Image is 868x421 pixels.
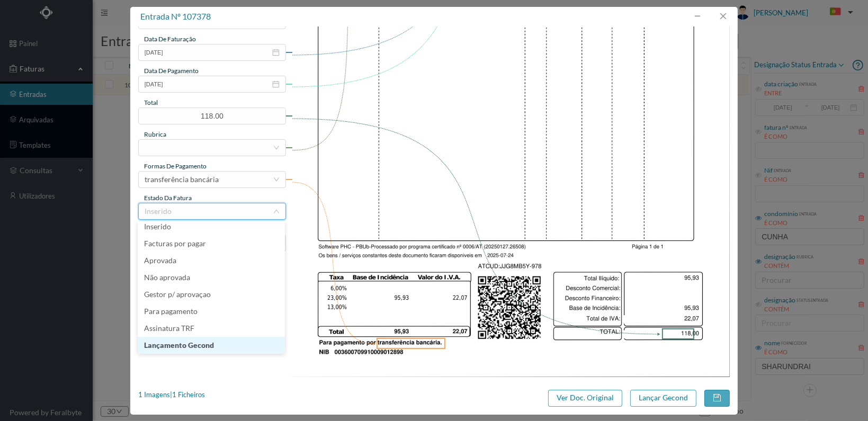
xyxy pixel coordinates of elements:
i: icon: calendar [272,80,280,88]
i: icon: calendar [272,49,280,56]
li: Inserido [138,218,285,235]
span: data de faturação [144,35,196,43]
i: icon: down [273,176,280,183]
li: Gestor p/ aprovaçao [138,286,285,303]
button: Lançar Gecond [630,390,696,407]
button: Ver Doc. Original [548,390,622,407]
button: PT [821,4,857,21]
i: icon: down [273,145,280,151]
i: icon: down [279,118,282,122]
span: Increase Value [274,108,285,116]
span: total [144,98,158,106]
i: icon: up [279,111,282,114]
span: estado da fatura [144,194,192,202]
li: Lançamento Gecond [138,337,285,354]
li: Assinatura TRF [138,320,285,337]
li: Aprovada [138,252,285,269]
li: Para pagamento [138,303,285,320]
span: rubrica [144,130,166,138]
span: Formas de Pagamento [144,162,207,170]
i: icon: down [273,208,280,214]
div: 1 Imagens | 1 Ficheiros [138,390,205,400]
span: entrada nº 107378 [140,11,211,21]
span: data de pagamento [144,67,199,75]
li: Não aprovada [138,269,285,286]
li: Facturas por pagar [138,235,285,252]
div: transferência bancária [145,172,219,187]
span: Decrease Value [274,116,285,124]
